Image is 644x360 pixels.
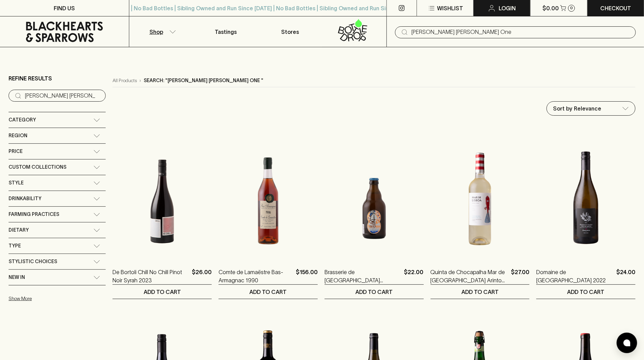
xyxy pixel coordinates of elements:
[404,268,424,284] p: $22.00
[553,104,601,113] p: Sort by Relevance
[9,131,27,140] span: Region
[536,285,635,299] button: ADD TO CART
[54,4,75,12] p: FIND US
[9,270,106,285] div: New In
[296,268,318,284] p: $156.00
[431,285,530,299] button: ADD TO CART
[129,16,194,47] button: Shop
[9,175,106,191] div: Style
[511,268,529,284] p: $27.00
[547,102,635,115] div: Sort by Relevance
[9,222,106,238] div: Dietary
[194,16,258,47] a: Tastings
[9,254,106,269] div: Stylistic Choices
[9,147,23,156] span: Price
[9,292,98,306] button: Show More
[567,288,605,296] p: ADD TO CART
[281,28,299,36] p: Stores
[149,28,163,36] p: Shop
[9,144,106,159] div: Price
[144,288,181,296] p: ADD TO CART
[536,268,614,284] a: Domaine de [GEOGRAPHIC_DATA] 2022
[570,6,573,10] p: 0
[499,4,516,12] p: Login
[9,179,24,187] span: Style
[258,16,322,47] a: Stores
[325,268,402,284] a: Brasserie de [GEOGRAPHIC_DATA][PERSON_NAME] Blonde Ale
[9,238,106,254] div: Type
[600,4,631,12] p: Checkout
[9,159,106,175] div: Custom Collections
[113,77,137,84] a: All Products
[219,268,293,284] a: Comte de Lamaëstre Bas-Armagnac 1990
[437,4,463,12] p: Wishlist
[113,285,212,299] button: ADD TO CART
[9,210,59,219] span: Farming Practices
[411,27,630,38] input: Try "Pinot noir"
[144,77,263,84] p: Search: "[PERSON_NAME] [PERSON_NAME] One "
[9,273,25,282] span: New In
[9,242,21,250] span: Type
[25,90,100,101] input: Try “Pinot noir”
[431,268,509,284] a: Quinta de Chocapalha Mar de [GEOGRAPHIC_DATA] Arinto Verdelho 2022
[219,285,318,299] button: ADD TO CART
[9,194,41,203] span: Drinkability
[325,285,424,299] button: ADD TO CART
[9,116,36,124] span: Category
[9,207,106,222] div: Farming Practices
[355,288,393,296] p: ADD TO CART
[9,257,57,266] span: Stylistic Choices
[325,138,424,258] img: Brasserie de l'Abbaye du Val-Dieu Blonde Ale
[9,128,106,143] div: Region
[9,163,66,171] span: Custom Collections
[536,138,635,258] img: Domaine de Chatillon Jacquere 2022
[250,288,287,296] p: ADD TO CART
[461,288,499,296] p: ADD TO CART
[113,268,189,284] a: De Bortoli Chill No Chill Pinot Noir Syrah 2023
[623,339,630,346] img: bubble-icon
[113,138,212,258] img: De Bortoli Chill No Chill Pinot Noir Syrah 2023
[431,138,530,258] img: Quinta de Chocapalha Mar de Lisboa Arinto Verdelho 2022
[9,74,52,82] p: Refine Results
[9,226,29,234] span: Dietary
[192,268,212,284] p: $26.00
[219,138,318,258] img: Comte de Lamaëstre Bas-Armagnac 1990
[9,191,106,206] div: Drinkability
[140,77,141,84] p: ›
[9,112,106,128] div: Category
[542,4,559,12] p: $0.00
[215,28,237,36] p: Tastings
[616,268,635,284] p: $24.00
